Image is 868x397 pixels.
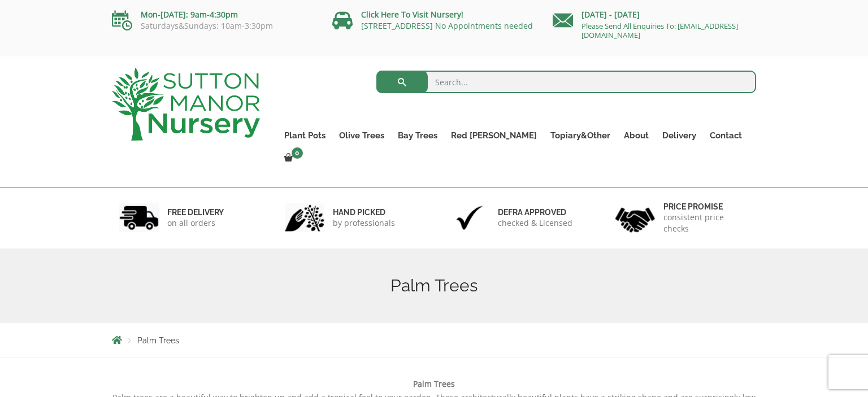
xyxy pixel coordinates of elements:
[391,128,444,143] a: Bay Trees
[112,21,315,30] p: Saturdays&Sundays: 10am-3:30pm
[544,128,617,143] a: Topiary&Other
[581,21,738,40] a: Please Send All Enquiries To: [EMAIL_ADDRESS][DOMAIN_NAME]
[119,203,159,232] img: 1.jpg
[277,150,306,166] a: 0
[361,20,533,31] a: [STREET_ADDRESS] No Appointments needed
[656,128,703,143] a: Delivery
[498,207,572,217] h6: Defra approved
[450,203,489,232] img: 3.jpg
[112,335,756,344] nav: Breadcrumbs
[137,336,179,345] span: Palm Trees
[703,128,749,143] a: Contact
[333,217,395,229] p: by professionals
[277,128,332,143] a: Plant Pots
[167,207,224,217] h6: FREE DELIVERY
[333,207,395,217] h6: hand picked
[663,202,749,212] h6: Price promise
[285,203,324,232] img: 2.jpg
[332,128,391,143] a: Olive Trees
[498,217,572,229] p: checked & Licensed
[663,212,749,234] p: consistent price checks
[553,8,756,21] p: [DATE] - [DATE]
[615,200,655,235] img: 4.jpg
[413,378,455,389] b: Palm Trees
[112,8,315,21] p: Mon-[DATE]: 9am-4:30pm
[376,71,757,93] input: Search...
[167,217,224,229] p: on all orders
[112,68,260,141] img: logo
[112,276,756,296] h1: Palm Trees
[617,128,656,143] a: About
[292,147,303,159] span: 0
[361,9,463,20] a: Click Here To Visit Nursery!
[444,128,544,143] a: Red [PERSON_NAME]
